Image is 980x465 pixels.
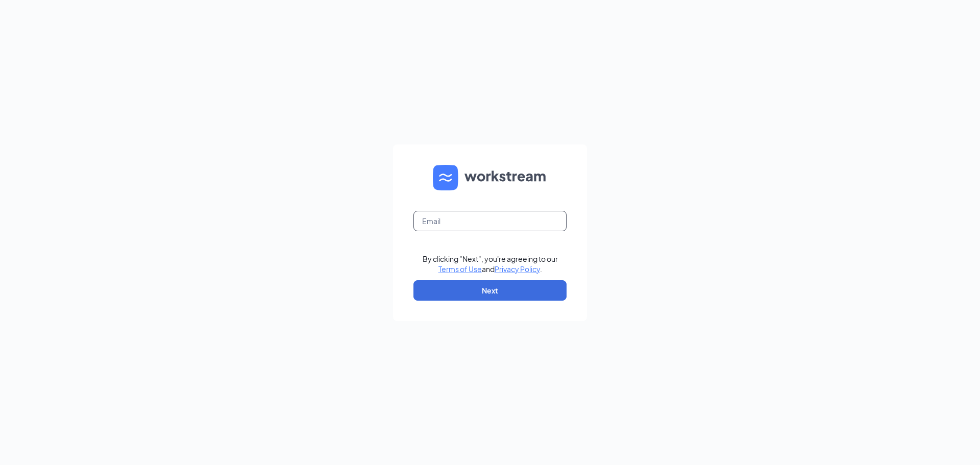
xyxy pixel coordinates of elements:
[423,254,558,274] div: By clicking "Next", you're agreeing to our and .
[413,211,567,231] input: Email
[438,264,482,274] a: Terms of Use
[495,264,540,274] a: Privacy Policy
[433,165,547,190] img: WS logo and Workstream text
[413,280,567,301] button: Next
